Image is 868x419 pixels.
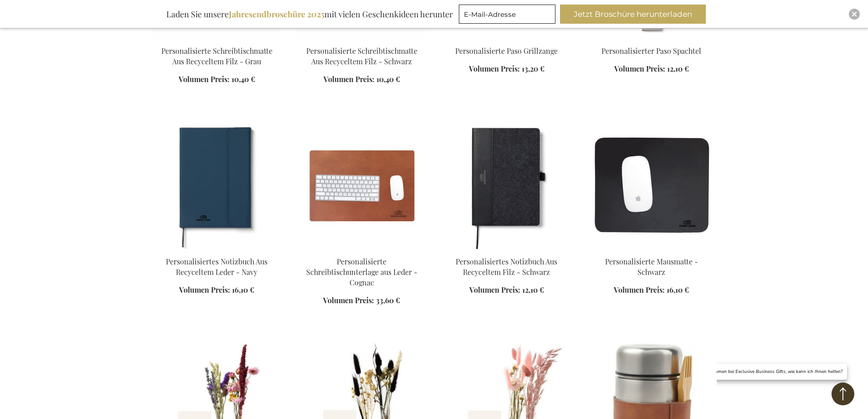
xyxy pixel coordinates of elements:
span: 12,10 € [667,64,689,73]
a: Volumen Preis: 10,40 € [179,74,255,85]
span: Volumen Preis: [614,64,665,73]
a: Personalised Leather Desk Pad - Cognac [297,245,427,254]
a: Personalisierte Schreibtischmatte Aus Recyceltem Filz - Grau [161,46,272,66]
input: E-Mail-Adresse [459,5,555,24]
span: Volumen Preis: [324,74,375,84]
a: Volumen Preis: 16,10 € [179,285,254,295]
span: Volumen Preis: [469,64,520,73]
a: Personalisierter Paso Spachtel [601,46,701,56]
span: Volumen Preis: [179,285,230,295]
a: Personalised Leather Mouse Pad - Black [586,245,717,254]
a: Personalisierte Schreibtischmatte Aus Recyceltem Filz - Schwarz [306,46,417,66]
a: Personalisierte Paso Grillzange [455,46,558,56]
span: 10,40 € [376,74,400,84]
a: Personalised Baltimore GRS Certified Paper & PU Notebook [152,245,282,254]
a: Personalisiertes Notizbuch Aus Recyceltem Leder - Navy [166,257,267,277]
form: marketing offers and promotions [459,5,558,26]
img: Personalised Recycled Felt Notebook - Black [442,121,572,249]
img: Personalised Leather Mouse Pad - Black [586,121,717,249]
a: Personalisierte Mausmatte - Schwarz [605,257,698,277]
a: Personalised Recycled Felt Desk Pad - Grey [152,35,282,43]
a: Volumen Preis: 16,10 € [614,285,689,295]
div: Close [849,9,860,20]
span: 10,40 € [231,74,255,84]
span: 33,60 € [376,295,400,305]
a: Volumen Preis: 12,10 € [469,285,544,295]
a: Personalisiertes Notizbuch Aus Recyceltem Filz - Schwarz [456,257,557,277]
a: Volumen Preis: 33,60 € [323,295,400,306]
span: Volumen Preis: [614,285,665,295]
img: Personalised Baltimore GRS Certified Paper & PU Notebook [152,121,282,249]
span: Volumen Preis: [469,285,520,295]
span: 12,10 € [522,285,544,295]
button: Jetzt Broschüre herunterladen [560,5,706,24]
a: Personalisierte Schreibtischunterlage aus Leder - Cognac [306,257,417,287]
span: 16,10 € [232,285,254,295]
span: 16,10 € [667,285,689,295]
a: Personalised Recycled Felt Notebook - Black [442,245,572,254]
a: Personalised Paso Grill Tongs [442,35,572,43]
img: Personalised Leather Desk Pad - Cognac [297,121,427,249]
img: Close [852,11,857,17]
a: Personalised Recycled Felt Desk Pad - Black [297,35,427,43]
span: 13,20 € [522,64,544,73]
div: Laden Sie unsere mit vielen Geschenkideen herunter [162,5,457,24]
a: Personalised Paso Turner [586,35,717,43]
span: Volumen Preis: [179,74,230,84]
a: Volumen Preis: 10,40 € [324,74,400,85]
a: Volumen Preis: 13,20 € [469,64,544,74]
span: Volumen Preis: [323,295,374,305]
b: Jahresendbroschüre 2025 [229,9,324,20]
a: Volumen Preis: 12,10 € [614,64,689,74]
